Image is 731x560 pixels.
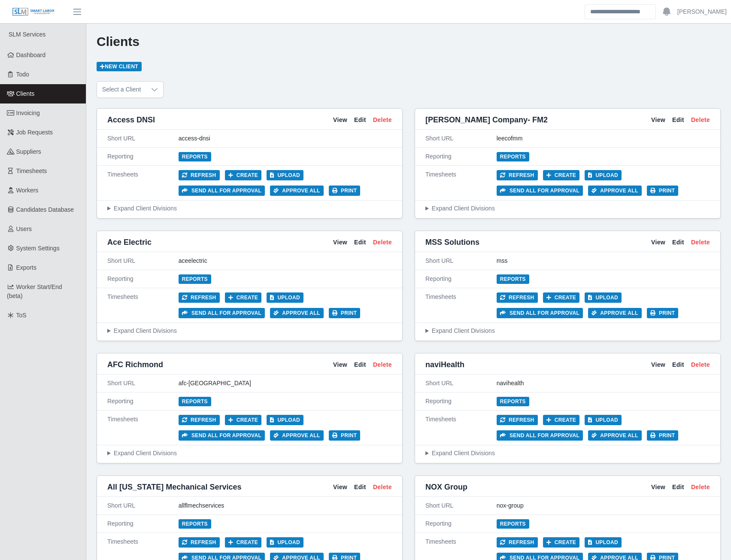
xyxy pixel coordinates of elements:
[267,292,303,303] button: Upload
[497,501,710,510] div: nox-group
[267,537,303,548] button: Upload
[225,170,262,180] button: Create
[107,519,179,528] div: Reporting
[354,238,366,247] a: Edit
[16,187,39,194] span: Workers
[107,152,179,161] div: Reporting
[543,292,580,303] button: Create
[677,7,727,16] a: [PERSON_NAME]
[651,360,665,369] a: View
[354,116,366,125] a: Edit
[329,430,361,441] button: Print
[497,170,538,180] button: Refresh
[425,501,497,510] div: Short URL
[179,274,211,284] a: Reports
[543,537,580,548] button: Create
[97,34,721,49] h1: Clients
[270,308,324,318] button: Approve All
[425,274,497,283] div: Reporting
[16,245,60,252] span: System Settings
[425,152,497,161] div: Reporting
[107,256,179,265] div: Short URL
[225,292,262,303] button: Create
[425,236,479,248] span: MSS Solutions
[107,326,392,335] summary: Expand Client Divisions
[651,483,665,492] a: View
[179,430,265,441] button: Send all for approval
[16,225,32,232] span: Users
[373,238,392,247] a: Delete
[373,483,392,492] a: Delete
[585,537,622,548] button: Upload
[425,170,497,196] div: Timesheets
[179,397,211,406] a: Reports
[16,71,29,78] span: Todo
[647,430,679,441] button: Print
[225,415,262,425] button: Create
[179,134,392,143] div: access-dnsi
[179,292,220,303] button: Refresh
[651,116,665,125] a: View
[270,430,324,441] button: Approve All
[107,292,179,318] div: Timesheets
[179,379,392,388] div: afc-[GEOGRAPHIC_DATA]
[107,501,179,510] div: Short URL
[425,134,497,143] div: Short URL
[425,415,497,441] div: Timesheets
[107,114,155,126] span: Access DNSI
[267,170,303,180] button: Upload
[497,537,538,548] button: Refresh
[497,186,583,196] button: Send all for approval
[179,186,265,196] button: Send all for approval
[16,312,27,319] span: ToS
[588,186,642,196] button: Approve All
[691,116,710,125] a: Delete
[16,52,46,58] span: Dashboard
[497,274,529,284] a: Reports
[267,415,303,425] button: Upload
[179,537,220,548] button: Refresh
[425,379,497,388] div: Short URL
[425,114,548,126] span: [PERSON_NAME] Company- FM2
[12,7,55,17] img: SLM Logo
[107,397,179,406] div: Reporting
[9,31,45,38] span: SLM Services
[179,256,392,265] div: aceelectric
[497,134,710,143] div: leecofmm
[691,360,710,369] a: Delete
[107,236,152,248] span: Ace Electric
[425,359,464,371] span: naviHealth
[97,82,146,97] span: Select a Client
[585,170,622,180] button: Upload
[672,238,684,247] a: Edit
[107,481,241,493] span: All [US_STATE] Mechanical Services
[497,415,538,425] button: Refresh
[691,238,710,247] a: Delete
[354,360,366,369] a: Edit
[16,129,53,136] span: Job Requests
[497,379,710,388] div: navihealth
[588,308,642,318] button: Approve All
[651,238,665,247] a: View
[333,360,347,369] a: View
[647,308,679,318] button: Print
[672,116,684,125] a: Edit
[543,415,580,425] button: Create
[497,397,529,406] a: Reports
[543,170,580,180] button: Create
[333,238,347,247] a: View
[179,152,211,161] a: Reports
[16,167,47,174] span: Timesheets
[497,519,529,529] a: Reports
[16,206,74,213] span: Candidates Database
[425,481,467,493] span: NOX Group
[672,483,684,492] a: Edit
[329,308,361,318] button: Print
[585,4,656,19] input: Search
[16,148,41,155] span: Suppliers
[588,430,642,441] button: Approve All
[333,483,347,492] a: View
[107,359,163,371] span: AFC Richmond
[7,283,62,299] span: Worker Start/End (beta)
[497,430,583,441] button: Send all for approval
